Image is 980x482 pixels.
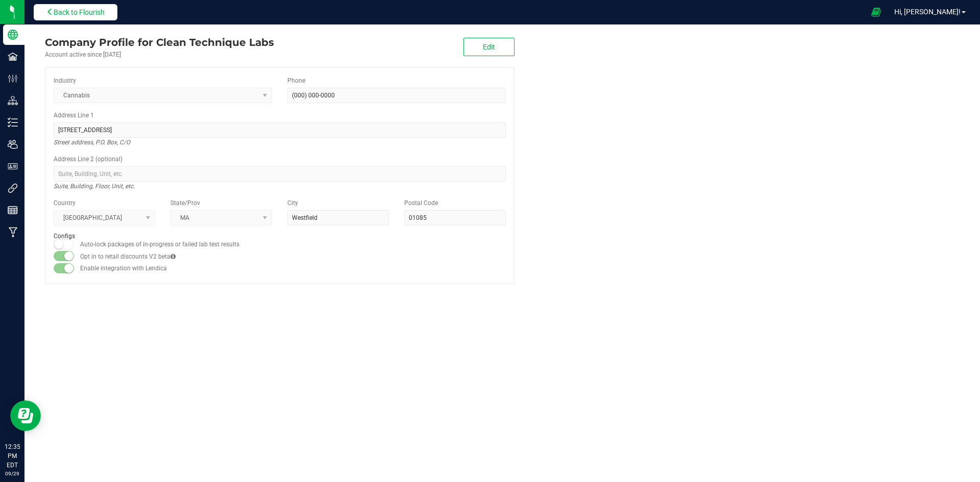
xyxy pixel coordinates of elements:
[54,76,76,85] label: Industry
[8,117,18,128] inline-svg: Inventory
[8,161,18,171] inline-svg: User Roles
[54,155,122,164] label: Address Line 2 (optional)
[865,2,888,22] span: Open Ecommerce Menu
[287,76,305,85] label: Phone
[5,442,20,470] p: 12:35 PM EDT
[54,166,506,182] input: Suite, Building, Unit, etc.
[54,111,94,120] label: Address Line 1
[34,4,117,20] button: Back to Flourish
[483,43,495,51] span: Edit
[287,198,298,208] label: City
[54,233,506,240] h2: Configs
[8,30,18,40] inline-svg: Company
[8,139,18,149] inline-svg: Users
[8,95,18,106] inline-svg: Distribution
[170,198,200,208] label: State/Prov
[54,122,506,138] input: Address
[45,35,274,50] div: Clean Technique Labs
[54,8,105,16] span: Back to Flourish
[8,183,18,193] inline-svg: Integrations
[404,198,438,208] label: Postal Code
[404,210,506,225] input: Postal Code
[10,400,41,431] iframe: Resource center
[80,252,176,261] label: Opt in to retail discounts V2 beta
[54,136,130,148] i: Street address, P.O. Box, C/O
[894,8,961,16] span: Hi, [PERSON_NAME]!
[80,240,239,249] label: Auto-lock packages of in-progress or failed lab test results
[287,210,389,225] input: City
[54,198,76,208] label: Country
[45,50,274,59] div: Account active since [DATE]
[8,52,18,62] inline-svg: Facilities
[54,180,135,192] i: Suite, Building, Floor, Unit, etc.
[80,264,167,273] label: Enable integration with Lendica
[5,470,20,477] p: 09/29
[463,38,514,56] button: Edit
[8,227,18,237] inline-svg: Manufacturing
[8,73,18,84] inline-svg: Configuration
[8,205,18,215] inline-svg: Reports
[287,88,506,103] input: (123) 456-7890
